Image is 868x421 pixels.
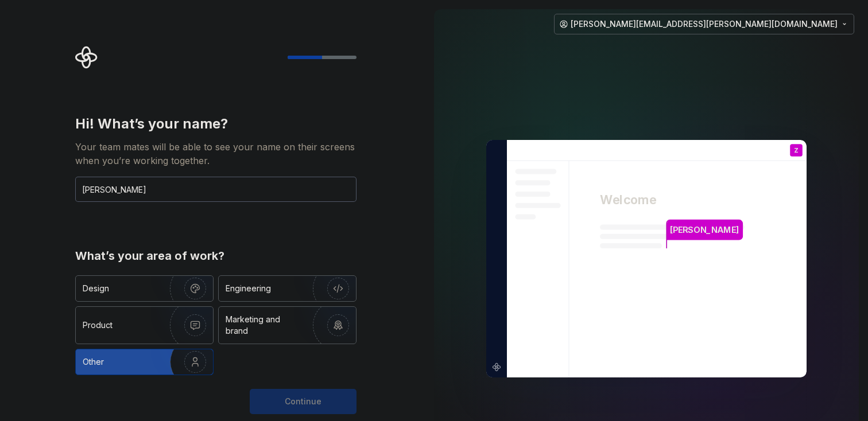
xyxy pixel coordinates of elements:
[794,147,799,154] p: Z
[554,14,854,34] button: [PERSON_NAME][EMAIL_ADDRESS][PERSON_NAME][DOMAIN_NAME]
[83,356,104,368] div: Other
[600,192,656,208] p: Welcome
[226,314,303,337] div: Marketing and brand
[677,333,742,348] p: [PERSON_NAME]
[75,140,356,167] div: Your team mates will be able to see your name on their screens when you’re working together.
[75,177,356,202] input: Han Solo
[83,319,113,331] div: Product
[75,248,356,264] div: What’s your area of work?
[83,283,109,294] div: Design
[790,157,802,163] p: You
[571,18,838,30] span: [PERSON_NAME][EMAIL_ADDRESS][PERSON_NAME][DOMAIN_NAME]
[75,46,98,69] svg: Supernova Logo
[75,115,356,133] div: Hi! What’s your name?
[226,283,271,294] div: Engineering
[670,224,739,236] p: [PERSON_NAME]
